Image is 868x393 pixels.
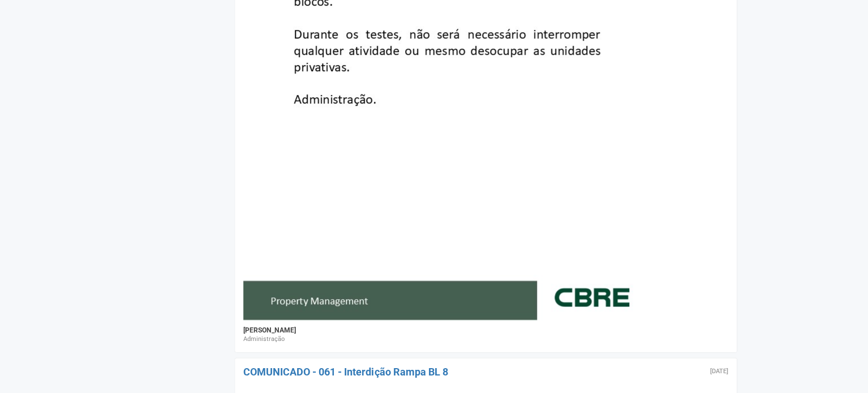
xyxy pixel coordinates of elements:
div: Administração [243,335,728,344]
a: COMUNICADO - 061 - Interdição Rampa BL 8 [243,366,448,378]
div: [PERSON_NAME] [243,326,728,335]
div: Sexta-feira, 26 de setembro de 2025 às 17:30 [710,368,728,375]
